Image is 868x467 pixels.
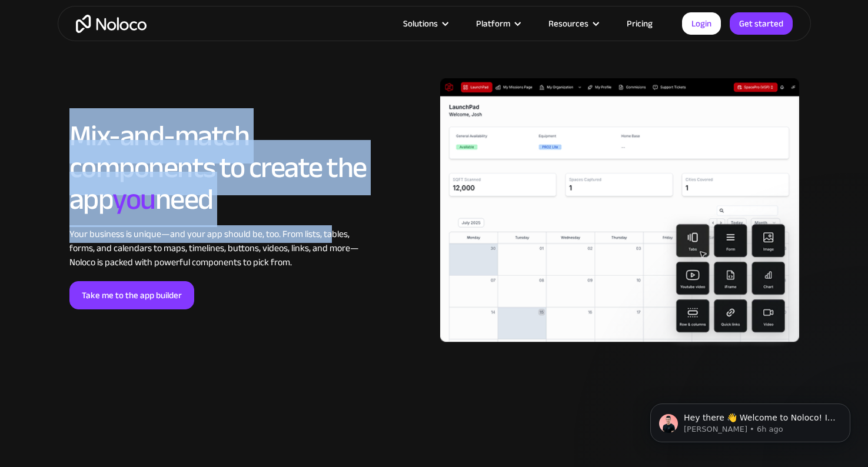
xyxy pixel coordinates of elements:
[682,12,721,35] a: Login
[69,120,367,215] h2: Mix-and-match components to create the app need
[476,16,510,31] div: Platform
[633,379,868,461] iframe: Intercom notifications message
[69,227,367,269] div: Your business is unique—and your app should be, too. From lists, tables, forms, and calendars to ...
[612,16,667,31] a: Pricing
[548,16,588,31] div: Resources
[534,16,612,31] div: Resources
[112,172,155,227] span: you
[388,16,461,31] div: Solutions
[461,16,534,31] div: Platform
[69,281,194,309] a: Take me to the app builder
[76,15,147,33] a: home
[403,16,438,31] div: Solutions
[730,12,793,35] a: Get started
